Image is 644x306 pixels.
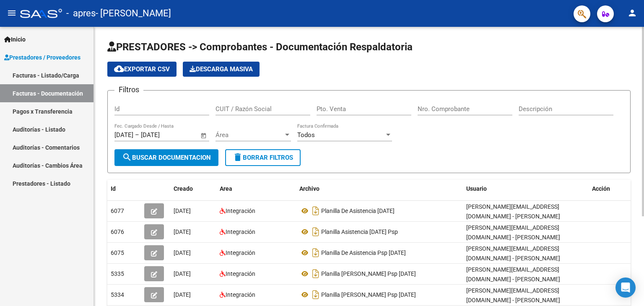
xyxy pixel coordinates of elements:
span: Área [216,131,283,139]
span: [DATE] [174,291,191,298]
button: Borrar Filtros [225,149,301,166]
span: - [PERSON_NAME] [96,4,171,23]
span: Planilla [PERSON_NAME] Psp [DATE] [321,291,416,298]
span: Usuario [466,185,487,192]
i: Descargar documento [310,267,321,280]
span: 6077 [111,207,124,214]
button: Exportar CSV [107,62,177,77]
span: - apres [66,4,96,23]
span: 5335 [111,270,124,277]
datatable-header-cell: Archivo [296,180,463,198]
span: Area [220,185,232,192]
button: Descarga Masiva [183,62,260,77]
datatable-header-cell: Id [107,180,141,198]
datatable-header-cell: Creado [170,180,216,198]
i: Descargar documento [310,204,321,218]
mat-icon: search [122,152,132,162]
span: Inicio [4,35,26,44]
span: [DATE] [174,207,191,214]
span: Planilla [PERSON_NAME] Psp [DATE] [321,270,416,277]
div: Open Intercom Messenger [615,277,636,298]
span: [PERSON_NAME][EMAIL_ADDRESS][DOMAIN_NAME] - [PERSON_NAME] [466,287,560,303]
span: Integración [226,228,255,235]
span: Integración [226,270,255,277]
button: Buscar Documentacion [114,149,218,166]
mat-icon: person [627,8,637,18]
span: [PERSON_NAME][EMAIL_ADDRESS][DOMAIN_NAME] - [PERSON_NAME] [466,203,560,220]
span: Planilla De Asistencia Psp [DATE] [321,249,406,256]
span: [DATE] [174,249,191,256]
span: Integración [226,207,255,214]
span: [PERSON_NAME][EMAIL_ADDRESS][DOMAIN_NAME] - [PERSON_NAME] [466,224,560,241]
mat-icon: cloud_download [114,64,124,74]
mat-icon: menu [7,8,17,18]
i: Descargar documento [310,288,321,301]
span: Prestadores / Proveedores [4,53,80,62]
span: Buscar Documentacion [122,154,211,161]
h3: Filtros [114,84,143,96]
datatable-header-cell: Acción [589,180,631,198]
datatable-header-cell: Area [216,180,296,198]
span: 5334 [111,291,124,298]
button: Open calendar [199,131,209,140]
span: – [135,131,139,139]
i: Descargar documento [310,225,321,239]
datatable-header-cell: Usuario [463,180,589,198]
span: 6076 [111,228,124,235]
span: [PERSON_NAME][EMAIL_ADDRESS][DOMAIN_NAME] - [PERSON_NAME] [466,266,560,283]
span: Creado [174,185,193,192]
span: PRESTADORES -> Comprobantes - Documentación Respaldatoria [107,41,413,53]
span: Integración [226,291,255,298]
span: Todos [297,131,315,139]
mat-icon: delete [233,152,243,162]
span: Descarga Masiva [190,65,253,73]
app-download-masive: Descarga masiva de comprobantes (adjuntos) [183,62,260,77]
span: 6075 [111,249,124,256]
span: Planilla De Asistencia [DATE] [321,207,395,214]
input: Fecha inicio [114,131,133,139]
span: Planilla Asistencia [DATE] Psp [321,228,398,235]
span: Id [111,185,116,192]
span: Archivo [299,185,319,192]
span: Acción [592,185,610,192]
input: Fecha fin [141,131,182,139]
span: Exportar CSV [114,65,170,73]
span: [DATE] [174,228,191,235]
span: [PERSON_NAME][EMAIL_ADDRESS][DOMAIN_NAME] - [PERSON_NAME] [466,245,560,262]
span: Borrar Filtros [233,154,293,161]
span: [DATE] [174,270,191,277]
i: Descargar documento [310,246,321,259]
span: Integración [226,249,255,256]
